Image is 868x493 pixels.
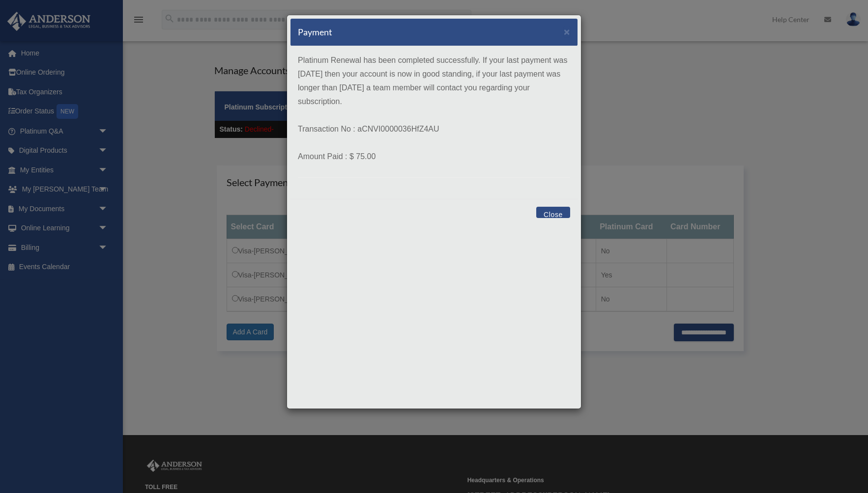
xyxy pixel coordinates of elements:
[298,54,570,109] p: Platinum Renewal has been completed successfully. If your last payment was [DATE] then your accou...
[536,207,570,218] button: Close
[298,26,332,38] h5: Payment
[564,27,570,37] button: Close
[298,150,570,164] p: Amount Paid : $ 75.00
[298,122,570,136] p: Transaction No : aCNVI0000036HfZ4AU
[564,26,570,37] span: ×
